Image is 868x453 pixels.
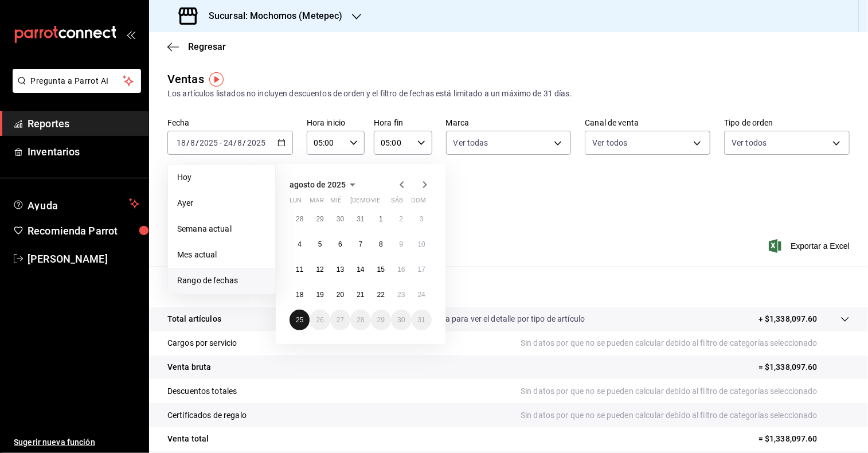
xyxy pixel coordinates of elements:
[412,310,432,330] button: 31 de agosto de 2025
[771,239,850,253] button: Exportar a Excel
[391,284,411,305] button: 23 de agosto de 2025
[316,291,323,299] abbr: 19 de agosto de 2025
[391,234,411,255] button: 9 de agosto de 2025
[337,215,344,223] abbr: 30 de julio de 2025
[357,316,364,324] abbr: 28 de agosto de 2025
[330,284,350,305] button: 20 de agosto de 2025
[316,316,323,324] abbr: 26 de agosto de 2025
[330,197,341,209] abbr: miércoles
[199,138,218,147] input: ----
[190,138,196,147] input: --
[391,259,411,280] button: 16 de agosto de 2025
[296,215,303,223] abbr: 28 de julio de 2025
[374,119,432,127] label: Hora fin
[316,215,323,223] abbr: 29 de julio de 2025
[350,197,418,209] abbr: jueves
[418,240,425,248] abbr: 10 de agosto de 2025
[391,209,411,229] button: 2 de agosto de 2025
[186,138,190,147] span: /
[338,240,342,248] abbr: 6 de agosto de 2025
[399,215,403,223] abbr: 2 de agosto de 2025
[167,41,226,52] button: Regresar
[296,291,303,299] abbr: 18 de agosto de 2025
[167,71,204,88] div: Ventas
[330,310,350,330] button: 27 de agosto de 2025
[758,361,850,373] p: = $1,338,097.60
[371,284,391,305] button: 22 de agosto de 2025
[290,197,302,209] abbr: lunes
[290,310,310,330] button: 25 de agosto de 2025
[371,197,380,209] abbr: viernes
[350,209,370,229] button: 31 de julio de 2025
[167,337,237,349] p: Cargos por servicio
[420,215,424,223] abbr: 3 de agosto de 2025
[8,83,141,95] a: Pregunta a Parrot AI
[397,316,405,324] abbr: 30 de agosto de 2025
[296,265,303,274] abbr: 11 de agosto de 2025
[28,116,139,131] span: Reportes
[371,259,391,280] button: 15 de agosto de 2025
[330,259,350,280] button: 13 de agosto de 2025
[412,284,432,305] button: 24 de agosto de 2025
[379,240,383,248] abbr: 8 de agosto de 2025
[209,72,224,87] img: Tooltip marker
[28,144,139,159] span: Inventarios
[758,313,818,325] p: + $1,338,097.60
[418,291,425,299] abbr: 24 de agosto de 2025
[28,223,139,239] span: Recomienda Parrot
[290,178,359,192] button: agosto de 2025
[237,138,243,147] input: --
[188,41,226,52] span: Regresar
[585,119,710,127] label: Canal de venta
[412,197,426,209] abbr: domingo
[412,259,432,280] button: 17 de agosto de 2025
[167,313,221,325] p: Total artículos
[330,234,350,255] button: 6 de agosto de 2025
[177,197,266,209] span: Ayer
[359,240,363,248] abbr: 7 de agosto de 2025
[357,291,364,299] abbr: 21 de agosto de 2025
[397,291,405,299] abbr: 23 de agosto de 2025
[350,284,370,305] button: 21 de agosto de 2025
[399,240,403,248] abbr: 9 de agosto de 2025
[167,119,293,127] label: Fecha
[177,223,266,235] span: Semana actual
[379,215,383,223] abbr: 1 de agosto de 2025
[318,240,322,248] abbr: 5 de agosto de 2025
[167,385,237,397] p: Descuentos totales
[167,409,247,421] p: Certificados de regalo
[337,316,344,324] abbr: 27 de agosto de 2025
[290,234,310,255] button: 4 de agosto de 2025
[316,265,323,274] abbr: 12 de agosto de 2025
[126,30,135,39] button: open_drawer_menu
[397,265,405,274] abbr: 16 de agosto de 2025
[350,310,370,330] button: 28 de agosto de 2025
[167,433,209,445] p: Venta total
[330,209,350,229] button: 30 de julio de 2025
[233,138,237,147] span: /
[290,284,310,305] button: 18 de agosto de 2025
[177,249,266,261] span: Mes actual
[200,9,343,23] h3: Sucursal: Mochomos (Metepec)
[307,119,365,127] label: Hora inicio
[371,209,391,229] button: 1 de agosto de 2025
[247,138,266,147] input: ----
[521,337,850,349] p: Sin datos por que no se pueden calcular debido al filtro de categorías seleccionado
[290,209,310,229] button: 28 de julio de 2025
[732,137,767,149] span: Ver todos
[337,265,344,274] abbr: 13 de agosto de 2025
[28,251,139,267] span: [PERSON_NAME]
[377,265,385,274] abbr: 15 de agosto de 2025
[310,234,330,255] button: 5 de agosto de 2025
[371,234,391,255] button: 8 de agosto de 2025
[310,284,330,305] button: 19 de agosto de 2025
[758,433,850,445] p: = $1,338,097.60
[177,275,266,287] span: Rango de fechas
[14,436,139,448] span: Sugerir nueva función
[412,209,432,229] button: 3 de agosto de 2025
[377,291,385,299] abbr: 22 de agosto de 2025
[724,119,850,127] label: Tipo de orden
[167,88,850,100] div: Los artículos listados no incluyen descuentos de orden y el filtro de fechas está limitado a un m...
[412,234,432,255] button: 10 de agosto de 2025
